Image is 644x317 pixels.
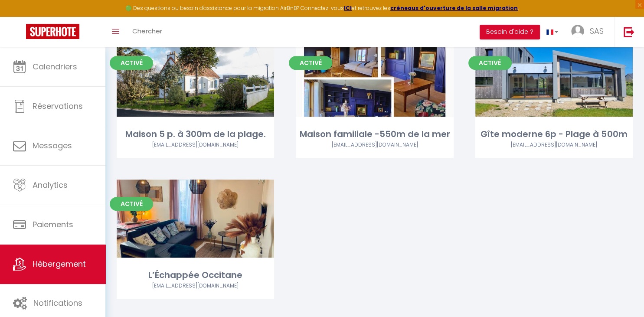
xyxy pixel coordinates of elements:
span: Paiements [33,219,73,230]
span: Chercher [132,26,162,36]
div: L’Échappée Occitane [117,268,274,282]
a: Chercher [126,17,169,47]
a: créneaux d'ouverture de la salle migration [390,4,518,12]
div: Airbnb [475,141,633,149]
img: Super Booking [26,24,79,39]
span: Réservations [33,101,83,111]
div: Airbnb [117,282,274,290]
span: Activé [468,56,512,70]
div: Airbnb [117,141,274,149]
div: Maison 5 p. à 300m de la plage. [117,127,274,141]
div: Gîte moderne 6p - Plage à 500m [475,127,633,141]
span: Calendriers [33,61,77,72]
button: Besoin d'aide ? [480,25,540,39]
span: Activé [289,56,332,70]
span: Notifications [33,297,82,308]
img: ... [571,25,584,38]
span: Hébergement [33,258,86,269]
div: Maison familiale -550m de la mer [296,127,453,141]
a: ICI [344,4,352,12]
span: Messages [33,140,72,151]
span: Activé [110,56,153,70]
img: logout [624,26,634,37]
span: Activé [110,197,153,211]
button: Ouvrir le widget de chat LiveChat [7,3,33,29]
a: ... SAS [565,17,615,47]
span: Analytics [33,180,68,190]
span: SAS [590,26,604,36]
div: Airbnb [296,141,453,149]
